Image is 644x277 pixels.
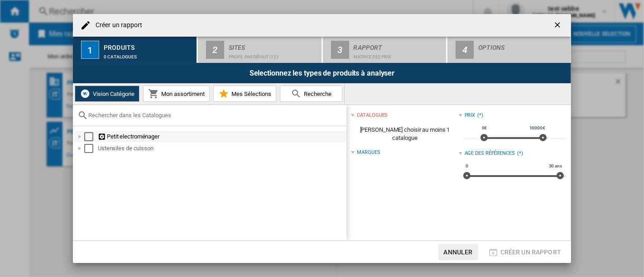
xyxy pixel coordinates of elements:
[229,40,318,50] div: Sites
[84,144,98,153] md-checkbox: Select
[357,112,388,119] div: catalogues
[81,41,99,59] div: 1
[354,40,443,50] div: Rapport
[553,20,564,31] ng-md-icon: getI18NText('BUTTONS.CLOSE_DIALOG')
[229,50,318,59] div: Profil par défaut (12)
[104,40,193,50] div: Produits
[485,244,564,260] button: Créer un rapport
[198,37,322,63] button: 2 Sites Profil par défaut (12)
[159,91,205,97] span: Mon assortiment
[80,88,91,99] img: wiser-icon-white.png
[84,132,98,141] md-checkbox: Select
[104,50,193,59] div: 0 catalogues
[456,41,474,59] div: 4
[323,37,447,63] button: 3 Rapport Matrice des prix
[213,86,276,102] button: Mes Sélections
[478,40,567,50] div: Options
[73,63,571,83] div: Selectionnez les types de produits à analyser
[447,37,571,63] button: 4 Options
[73,37,197,63] button: 1 Produits 0 catalogues
[438,244,478,260] button: Annuler
[98,144,345,153] div: Ustensiles de cuisson
[465,112,476,119] div: Prix
[528,124,547,132] span: 10000€
[280,86,342,102] button: Recherche
[481,124,489,132] span: 0€
[91,91,135,97] span: Vision Catégorie
[143,86,210,102] button: Mon assortiment
[88,112,342,119] input: Rechercher dans les Catalogues
[500,248,561,256] span: Créer un rapport
[91,21,143,30] h4: Créer un rapport
[302,91,332,97] span: Recherche
[464,162,470,170] span: 0
[206,41,224,59] div: 2
[351,121,458,147] span: [PERSON_NAME] choisir au moins 1 catalogue
[549,16,567,34] button: getI18NText('BUTTONS.CLOSE_DIALOG')
[98,132,345,141] div: Petit electroménager
[465,150,515,157] div: Age des références
[548,162,563,170] span: 30 ans
[229,91,271,97] span: Mes Sélections
[354,50,443,59] div: Matrice des prix
[357,149,380,156] div: Marques
[75,86,139,102] button: Vision Catégorie
[331,41,349,59] div: 3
